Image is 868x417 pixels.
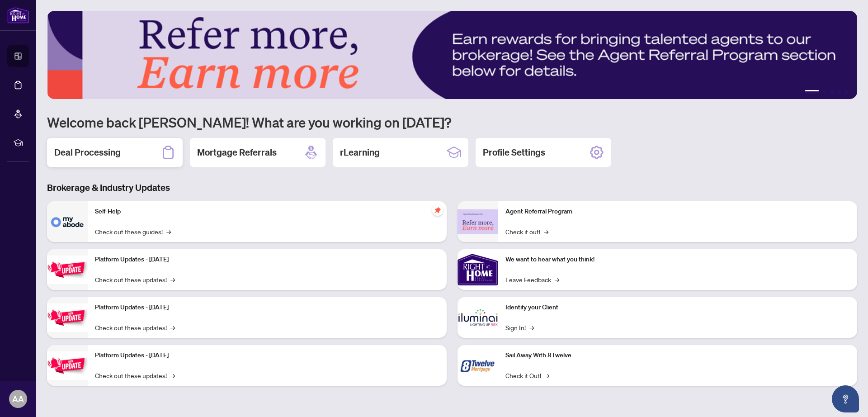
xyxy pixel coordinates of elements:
[95,322,175,332] a: Check out these updates!→
[844,90,848,94] button: 5
[555,275,559,284] span: →
[47,256,88,284] img: Platform Updates - July 21, 2025
[505,255,850,265] p: We want to hear what you think!
[505,303,850,313] p: Identify your Client
[170,370,175,380] span: →
[505,275,559,284] a: Leave Feedback→
[95,303,439,313] p: Platform Updates - [DATE]
[544,227,548,237] span: →
[47,11,857,99] img: Slide 0
[47,114,857,131] h1: Welcome back [PERSON_NAME]! What are you working on [DATE]?
[95,255,439,265] p: Platform Updates - [DATE]
[837,90,841,94] button: 4
[95,207,439,217] p: Self-Help
[458,345,498,386] img: Sail Away With 8Twelve
[483,146,545,159] h2: Profile Settings
[505,322,534,332] a: Sign In!→
[458,297,498,338] img: Identify your Client
[12,393,24,405] span: AA
[832,385,859,412] button: Open asap
[170,322,175,332] span: →
[166,227,171,237] span: →
[340,146,380,159] h2: rLearning
[95,227,171,237] a: Check out these guides!→
[95,275,175,284] a: Check out these updates!→
[47,181,857,194] h3: Brokerage & Industry Updates
[7,7,29,24] img: logo
[505,227,548,237] a: Check it out!→
[529,322,534,332] span: →
[458,249,498,290] img: We want to hear what you think!
[505,370,549,380] a: Check it Out!→
[95,370,175,380] a: Check out these updates!→
[823,90,826,94] button: 2
[47,201,88,242] img: Self-Help
[830,90,834,94] button: 3
[505,207,850,217] p: Agent Referral Program
[47,351,88,380] img: Platform Updates - June 23, 2025
[545,370,549,380] span: →
[505,351,850,360] p: Sail Away With 8Twelve
[805,90,819,94] button: 1
[95,351,439,360] p: Platform Updates - [DATE]
[197,146,277,159] h2: Mortgage Referrals
[170,275,175,284] span: →
[47,303,88,332] img: Platform Updates - July 8, 2025
[54,146,121,159] h2: Deal Processing
[458,209,498,234] img: Agent Referral Program
[432,205,443,216] span: pushpin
